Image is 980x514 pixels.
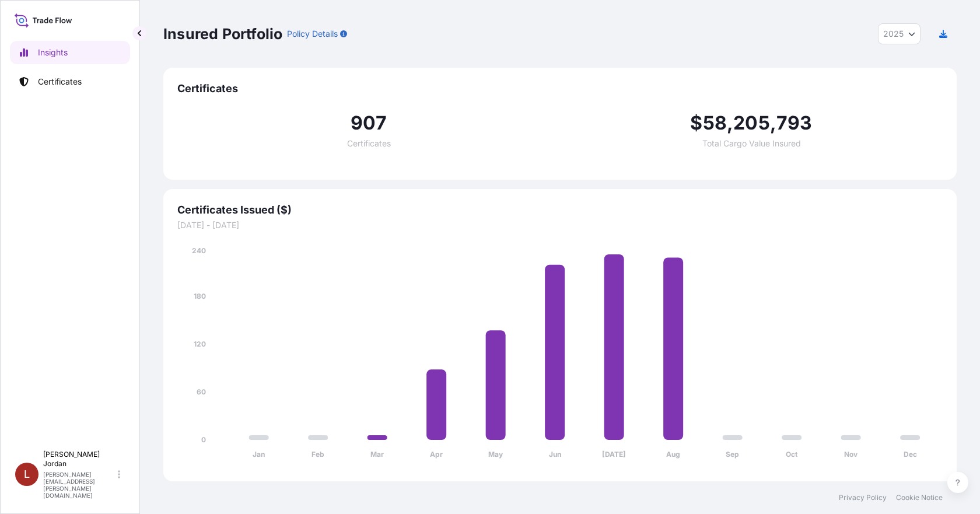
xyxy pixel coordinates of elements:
tspan: 120 [194,340,206,348]
tspan: Jun [549,450,561,459]
span: $ [690,114,702,132]
tspan: [DATE] [602,450,626,459]
tspan: 0 [201,435,206,444]
tspan: Apr [430,450,443,459]
a: Privacy Policy [839,493,887,502]
tspan: Dec [904,450,917,459]
span: 907 [351,114,387,132]
tspan: May [488,450,503,459]
a: Cookie Notice [896,493,943,502]
tspan: 180 [194,292,206,300]
p: Policy Details [287,28,338,40]
p: Certificates [38,76,82,88]
p: Insured Portfolio [163,25,282,43]
span: 2025 [883,28,904,40]
tspan: 60 [197,387,206,396]
span: Total Cargo Value Insured [702,139,801,148]
tspan: Sep [726,450,739,459]
span: Certificates Issued ($) [177,203,943,217]
a: Certificates [10,70,130,93]
span: Certificates [347,139,391,148]
span: 205 [733,114,770,132]
span: , [727,114,733,132]
p: Insights [38,47,68,58]
a: Insights [10,41,130,64]
button: Year Selector [878,23,921,44]
tspan: Nov [844,450,858,459]
span: Certificates [177,82,943,96]
p: [PERSON_NAME] Jordan [43,450,116,468]
tspan: Oct [786,450,798,459]
tspan: 240 [192,246,206,255]
span: 58 [703,114,727,132]
span: L [24,468,30,480]
span: , [770,114,776,132]
p: [PERSON_NAME][EMAIL_ADDRESS][PERSON_NAME][DOMAIN_NAME] [43,471,116,499]
tspan: Jan [253,450,265,459]
span: [DATE] - [DATE] [177,219,943,231]
tspan: Aug [666,450,680,459]
span: 793 [776,114,813,132]
tspan: Mar [370,450,384,459]
tspan: Feb [311,450,324,459]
